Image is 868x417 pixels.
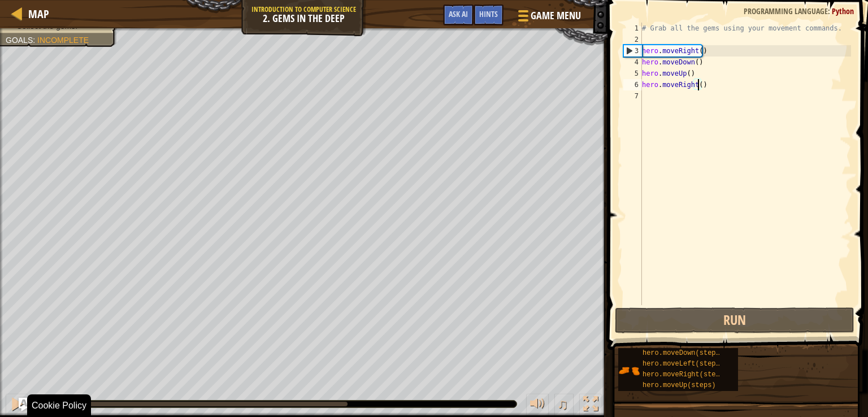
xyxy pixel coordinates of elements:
[623,68,642,79] div: 5
[623,57,642,68] div: 4
[643,371,728,379] span: hero.moveRight(steps)
[744,6,828,16] span: Programming language
[624,45,642,57] div: 3
[526,394,549,417] button: Adjust volume
[643,349,724,357] span: hero.moveDown(steps)
[618,360,640,381] img: portrait.png
[6,36,33,45] span: Goals
[6,394,28,417] button: Ctrl + P: Pause
[615,307,854,333] button: Run
[23,6,49,21] a: Map
[828,6,832,16] span: :
[449,8,468,19] span: Ask AI
[27,394,91,417] div: Cookie Policy
[557,396,568,412] span: ♫
[531,8,581,23] span: Game Menu
[28,6,49,21] span: Map
[443,5,474,25] button: Ask AI
[623,23,642,34] div: 1
[643,381,716,389] span: hero.moveUp(steps)
[37,36,89,45] span: Incomplete
[643,360,724,368] span: hero.moveLeft(steps)
[479,8,498,19] span: Hints
[623,90,642,102] div: 7
[19,398,32,411] button: Ask AI
[579,394,602,417] button: Toggle fullscreen
[623,79,642,90] div: 6
[554,394,574,417] button: ♫
[33,36,37,45] span: :
[623,34,642,45] div: 2
[509,5,588,31] button: Game Menu
[832,6,854,16] span: Python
